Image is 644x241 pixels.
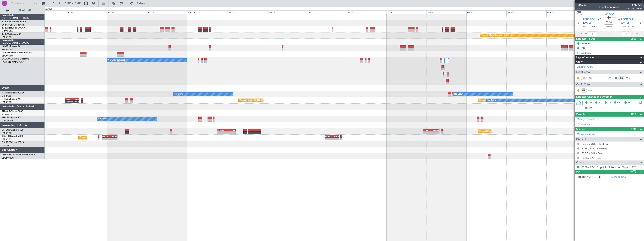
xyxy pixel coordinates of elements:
div: EGGW [218,129,226,131]
div: Tue 19 [227,10,267,14]
span: 00:30 [606,21,612,24]
a: LX-GBHFalcon 7X [2,45,20,48]
a: CS-DOUGlobal 6500 [2,129,23,131]
span: FCOD OLL [621,18,633,21]
a: LX-AOACitation Mustang [2,58,29,60]
span: 9H-YAA [2,110,10,113]
a: F-HECDFalcon 7X [2,98,20,100]
a: Manage Services [577,132,596,136]
div: KLAX [424,129,431,131]
div: KLAX [226,129,235,131]
span: FCBB BZV [583,18,595,21]
a: LFPB/LBG [2,36,12,39]
span: 13:00 [621,25,627,29]
span: 534635 [577,3,586,7]
div: Sat 16 [107,10,147,14]
div: No Crew [98,116,107,122]
div: No Crew [175,91,183,97]
a: LFPB/LBG [2,95,12,97]
a: EVRA/[PERSON_NAME] [2,23,25,26]
span: Crew [576,60,583,64]
a: MIG [588,89,596,92]
div: Wed 27 [546,10,586,14]
span: F-GPNJ [2,92,10,94]
div: CB [582,47,585,50]
span: Others [576,160,585,165]
div: - [332,138,339,140]
a: LFPB/LBG [2,101,12,104]
div: Mon 25 [466,10,506,14]
a: FCBB / BZV - Dispatch - JetAdvisor Dispatch MT [582,166,636,169]
div: Tue 26 [506,10,546,14]
div: Sun 17 [147,10,187,14]
a: LFMN/NCE [2,30,13,32]
a: Schedule Crew [577,65,593,69]
span: Leg Information [576,55,595,60]
span: CR [608,101,611,105]
span: LXM723 [626,3,642,7]
span: FP [628,101,630,105]
span: [DATE] [621,21,629,25]
span: Pax [576,170,580,174]
a: FCOD / OLL - Handling [582,142,608,145]
div: Mon 18 [187,10,227,14]
input: Trip Number [11,1,33,6]
span: All Aircraft [10,9,40,12]
div: No Crew Sabadell [108,57,125,63]
a: T7-DYNChallenger 604 [2,21,26,23]
div: Planned Maint [GEOGRAPHIC_DATA] ([GEOGRAPHIC_DATA]) [479,98,538,103]
span: Flight Crew [576,70,590,74]
a: FCBB / BZV - Handling [582,147,607,150]
span: T7-EMI [2,27,9,29]
label: Planned PAX [577,175,591,179]
span: MF [588,101,592,105]
span: (1/1) [630,127,636,131]
a: CBU [625,76,634,80]
a: EDDM/MUC [2,157,14,159]
div: Thu 21 [307,10,347,14]
div: Thu 14 [27,10,67,14]
a: FCOD / OLL - Fuel [582,152,602,155]
a: T7-EMIHawker 900XP [2,27,25,29]
span: (0/0) [630,112,636,116]
a: Manage PAX [611,175,626,179]
span: FFC [617,101,621,105]
div: Wed 20 [267,10,307,14]
span: Dispatch To-Dos [576,37,595,41]
div: No Crew [488,98,496,103]
span: LX-AOA [2,58,11,60]
div: - [110,138,117,140]
a: CS-RRCFalcon 900LX [2,141,24,144]
a: FCBB/BZV [2,113,12,116]
span: LX-INB [2,52,9,54]
span: T7-DYN [2,21,10,23]
div: EGGW [431,129,439,131]
span: 9H-YAA [605,12,614,16]
div: Add new [581,123,642,126]
a: LFPB/LBG [2,138,12,141]
div: Planned Maint [GEOGRAPHIC_DATA] ([GEOGRAPHIC_DATA]) [479,129,538,134]
div: Add new [581,51,642,54]
div: - [424,132,431,134]
span: 9H-LPZ [2,117,9,119]
span: [DATE] [583,21,591,25]
button: Refresh [128,0,151,6]
span: LX-GBH [2,45,10,48]
button: All Aircraft [4,7,41,13]
span: Cabin Crew [576,82,590,87]
span: Services [576,127,586,131]
span: ALDT [632,32,638,36]
div: Sun 24 [427,10,466,14]
div: Flight Confirmed [599,5,620,9]
a: 9H-YAAGlobal 5000 [2,110,23,113]
span: Dispatch Checks and Weather [576,95,612,99]
div: Planned Maint Geneva (Cointrin) [481,33,512,38]
div: EGKB [332,135,339,138]
div: Planned Maint [GEOGRAPHIC_DATA] ([GEOGRAPHIC_DATA]) [80,135,139,140]
a: EDLW/DTM [2,54,13,57]
div: [DATE] [45,8,52,11]
a: [PERSON_NAME]/QSA [2,61,24,63]
span: Permits [576,112,585,117]
div: Prebrief [582,42,590,45]
div: SBRF [65,98,72,100]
